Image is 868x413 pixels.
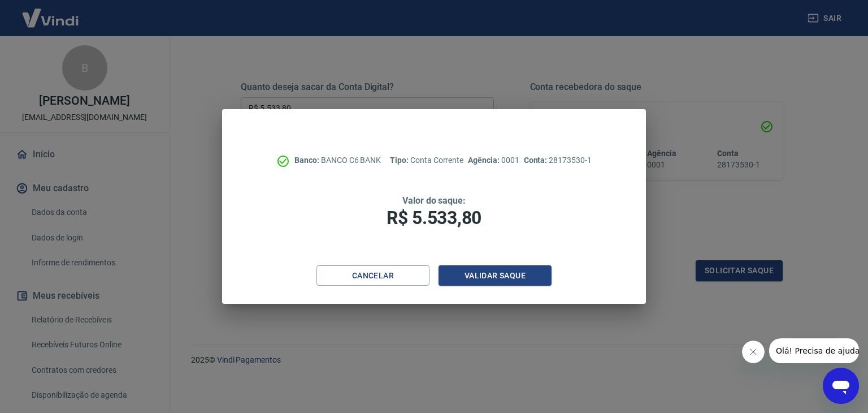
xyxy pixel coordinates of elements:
[7,8,95,17] span: Olá! Precisa de ajuda?
[294,156,321,165] span: Banco:
[402,195,466,206] span: Valor do saque:
[294,154,381,166] p: BANCO C6 BANK
[524,156,549,165] span: Conta:
[468,156,501,165] span: Agência:
[468,154,519,166] p: 0001
[524,154,592,166] p: 28173530-1
[439,265,552,286] button: Validar saque
[823,368,859,404] iframe: Botão para abrir a janela de mensagens
[390,156,410,165] span: Tipo:
[387,207,481,229] span: R$ 5.533,80
[316,265,429,286] button: Cancelar
[390,154,463,166] p: Conta Corrente
[742,341,765,363] iframe: Fechar mensagem
[769,338,859,363] iframe: Mensagem da empresa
